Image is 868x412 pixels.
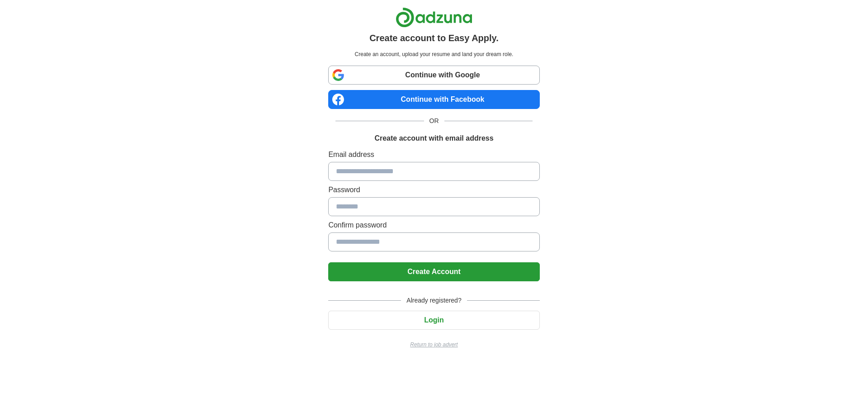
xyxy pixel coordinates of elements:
a: Continue with Facebook [328,90,539,109]
label: Email address [328,149,539,160]
h1: Create account with email address [374,133,493,144]
span: OR [424,116,444,126]
a: Login [328,316,539,324]
span: Already registered? [401,296,467,305]
img: Adzuna logo [396,7,472,28]
button: Login [328,311,539,330]
h1: Create account to Easy Apply. [369,31,499,45]
p: Create an account, upload your resume and land your dream role. [330,50,538,58]
a: Return to job advert [328,341,539,349]
a: Continue with Google [328,66,539,85]
button: Create Account [328,262,539,281]
label: Password [328,185,539,195]
label: Confirm password [328,220,539,231]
